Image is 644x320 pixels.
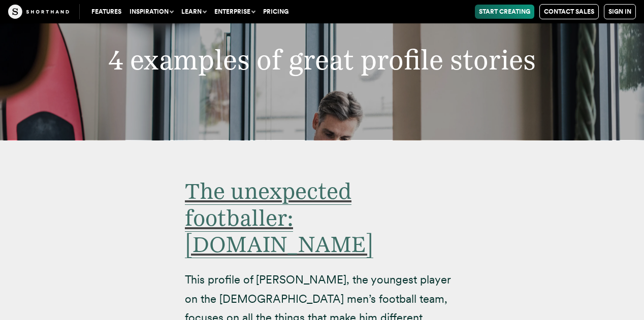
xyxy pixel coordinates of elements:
[539,4,599,19] a: Contact Sales
[177,5,210,19] button: Learn
[125,5,177,19] button: Inspiration
[59,47,584,74] h2: 4 examples of great profile stories
[475,5,534,19] a: Start Creating
[604,4,636,19] a: Sign in
[185,177,373,258] a: The unexpected footballer: [DOMAIN_NAME]
[259,5,293,19] a: Pricing
[8,5,69,19] img: The Craft
[87,5,125,19] a: Features
[210,5,259,19] button: Enterprise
